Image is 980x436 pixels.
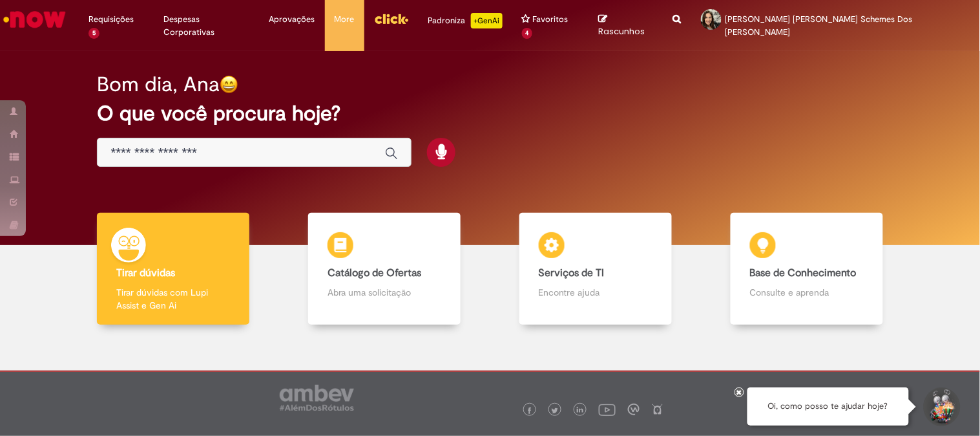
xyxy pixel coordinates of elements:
img: click_logo_yellow_360x200.png [374,9,409,28]
span: Despesas Corporativas [163,13,249,39]
span: 4 [522,28,533,39]
b: Catálogo de Ofertas [328,267,421,279]
div: Oi, como posso te ajudar hoje? [747,387,909,426]
p: Tirar dúvidas com Lupi Assist e Gen Ai [116,286,230,312]
span: Requisições [89,13,134,26]
h2: Bom dia, Ana [97,73,220,96]
span: More [335,13,355,26]
img: logo_footer_naosei.png [652,404,663,415]
button: Iniciar Conversa de Suporte [922,387,961,426]
a: Serviços de TI Encontre ajuda [490,213,702,325]
span: Favoritos [533,13,568,26]
a: Tirar dúvidas Tirar dúvidas com Lupi Assist e Gen Ai [68,213,279,325]
img: ServiceNow [1,6,68,32]
span: Rascunhos [598,25,645,38]
span: Aprovações [269,13,315,26]
a: Catálogo de Ofertas Abra uma solicitação [279,213,490,325]
p: Abra uma solicitação [328,286,441,299]
img: happy-face.png [220,75,238,94]
div: Padroniza [428,13,503,28]
b: Base de Conhecimento [750,267,857,279]
img: logo_footer_facebook.png [526,408,533,414]
b: Tirar dúvidas [116,267,175,279]
span: 5 [89,28,99,39]
p: +GenAi [471,13,503,28]
p: Encontre ajuda [539,286,652,299]
img: logo_footer_ambev_rotulo_gray.png [280,385,354,411]
img: logo_footer_twitter.png [552,408,558,414]
b: Serviços de TI [539,267,605,279]
img: logo_footer_workplace.png [628,404,640,415]
img: logo_footer_linkedin.png [577,407,583,415]
span: [PERSON_NAME] [PERSON_NAME] Schemes Dos [PERSON_NAME] [725,14,913,38]
h2: O que você procura hoje? [97,102,882,125]
img: logo_footer_youtube.png [599,401,616,418]
a: Base de Conhecimento Consulte e aprenda [701,213,912,325]
p: Consulte e aprenda [750,286,864,299]
a: Rascunhos [598,14,654,38]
